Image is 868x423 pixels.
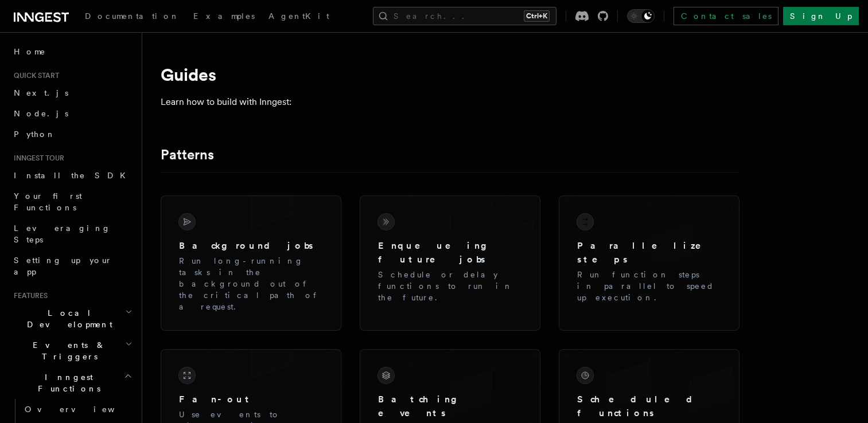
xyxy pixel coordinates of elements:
[85,11,180,21] span: Documentation
[78,3,186,31] a: Documentation
[9,307,125,330] span: Local Development
[627,9,655,23] button: Toggle dark mode
[161,64,620,85] h1: Guides
[14,191,82,212] span: Your first Functions
[9,186,135,218] a: Your first Functions
[161,147,214,163] a: Patterns
[9,41,135,62] a: Home
[577,393,721,420] h3: Scheduled functions
[14,130,56,139] span: Python
[179,239,323,253] h3: Background jobs
[161,94,620,110] p: Learn how to build with Inngest:
[179,255,323,312] p: Run long-running tasks in the background out of the critical path of a request.
[186,3,262,31] a: Examples
[378,239,522,267] h3: Enqueueing future jobs
[262,3,336,31] a: AgentKit
[9,303,135,335] button: Local Development
[179,393,323,406] h3: Fan-out
[9,124,135,144] a: Python
[14,224,111,244] span: Leveraging Steps
[9,103,135,124] a: Node.js
[369,205,531,312] a: Enqueueing future jobsSchedule or delay functions to run in the future.
[193,11,255,21] span: Examples
[25,405,143,414] span: Overview
[9,367,135,399] button: Inngest Functions
[9,291,48,300] span: Features
[14,46,46,57] span: Home
[170,205,332,322] a: Background jobsRun long-running tasks in the background out of the critical path of a request.
[674,7,779,25] a: Contact sales
[14,88,68,97] span: Next.js
[9,335,135,367] button: Events & Triggers
[9,250,135,282] a: Setting up your app
[9,154,64,163] span: Inngest tour
[9,83,135,103] a: Next.js
[373,7,556,25] button: Search...Ctrl+K
[9,71,59,80] span: Quick start
[14,171,133,180] span: Install the SDK
[783,7,859,25] a: Sign Up
[568,205,730,312] a: Parallelize stepsRun function steps in parallel to speed up execution.
[9,218,135,250] a: Leveraging Steps
[577,239,721,267] h3: Parallelize steps
[378,393,522,420] h3: Batching events
[268,11,329,21] span: AgentKit
[378,269,522,303] p: Schedule or delay functions to run in the future.
[577,269,721,303] p: Run function steps in parallel to speed up execution.
[9,339,125,362] span: Events & Triggers
[20,399,135,420] a: Overview
[14,256,112,276] span: Setting up your app
[524,10,550,22] kbd: Ctrl+K
[14,109,68,118] span: Node.js
[9,371,124,394] span: Inngest Functions
[9,165,135,186] a: Install the SDK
